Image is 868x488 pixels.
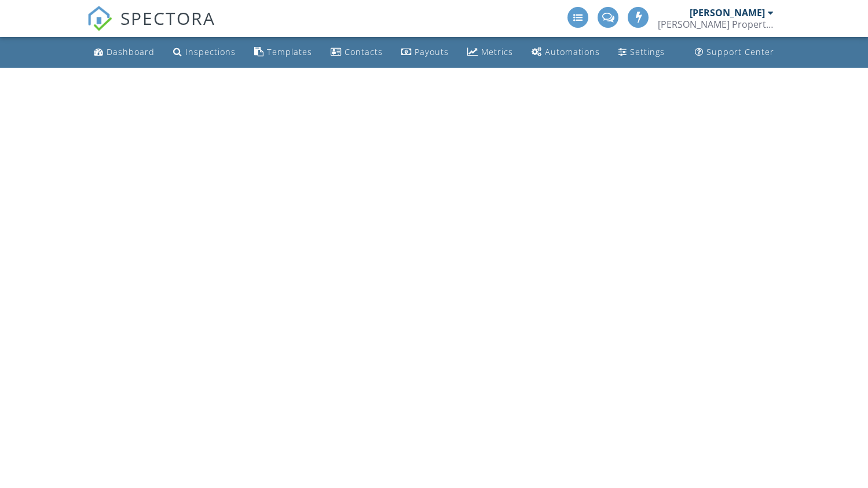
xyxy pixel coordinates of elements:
[267,46,312,57] div: Templates
[614,42,669,63] a: Settings
[326,42,387,63] a: Contacts
[169,42,240,63] a: Inspections
[120,6,215,30] span: SPECTORA
[630,46,665,57] div: Settings
[481,46,513,57] div: Metrics
[690,42,779,63] a: Support Center
[545,46,600,57] div: Automations
[527,42,605,63] a: Automations (Advanced)
[87,16,215,40] a: SPECTORA
[87,6,112,31] img: The Best Home Inspection Software - Spectora
[397,42,453,63] a: Payouts
[415,46,449,57] div: Payouts
[107,46,155,57] div: Dashboard
[250,42,317,63] a: Templates
[345,46,383,57] div: Contacts
[185,46,236,57] div: Inspections
[690,7,765,19] div: [PERSON_NAME]
[706,46,774,57] div: Support Center
[463,42,518,63] a: Metrics
[658,19,774,30] div: Bailey Property Inspections
[89,42,159,63] a: Dashboard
